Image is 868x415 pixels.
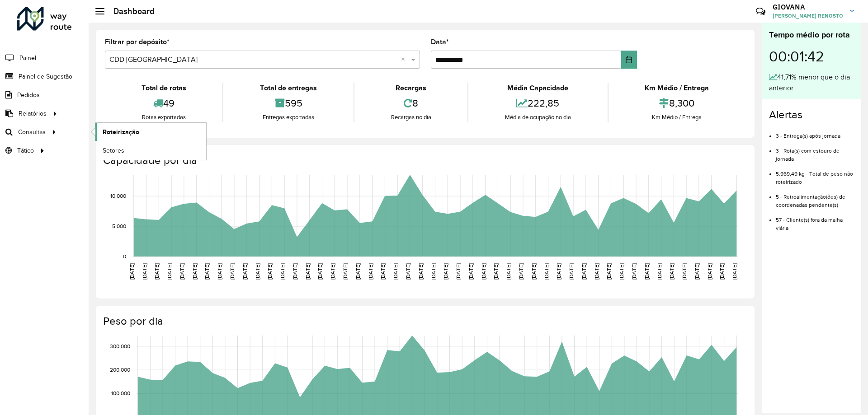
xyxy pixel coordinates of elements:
[611,83,743,93] div: Km Médio / Entrega
[618,263,624,280] text: [DATE]
[543,263,549,280] text: [DATE]
[18,127,46,137] span: Consultas
[631,263,637,280] text: [DATE]
[103,154,745,167] h4: Capacidade por dia
[776,163,854,186] li: 5.969,49 kg - Total de peso não roteirizado
[317,263,323,280] text: [DATE]
[19,53,36,63] span: Painel
[19,109,47,118] span: Relatórios
[129,263,135,280] text: [DATE]
[751,2,770,21] a: Contato Rápido
[769,41,854,72] div: 00:01:42
[357,113,465,122] div: Recargas no dia
[606,263,612,280] text: [DATE]
[773,3,843,11] h3: GIOVANA
[110,367,130,373] text: 200,000
[95,123,206,141] a: Roteirização
[581,263,587,280] text: [DATE]
[776,209,854,232] li: 57 - Cliente(s) fora da malha viária
[192,263,198,280] text: [DATE]
[103,146,124,155] span: Setores
[123,253,126,259] text: 0
[103,315,745,328] h4: Peso por dia
[107,113,220,122] div: Rotas exportadas
[305,263,311,280] text: [DATE]
[773,12,843,20] span: [PERSON_NAME] RENOSTO
[357,83,465,93] div: Recargas
[105,37,170,47] label: Filtrar por depósito
[110,193,126,199] text: 10,000
[481,263,486,280] text: [DATE]
[644,263,650,280] text: [DATE]
[681,263,687,280] text: [DATE]
[19,72,72,81] span: Painel de Sugestão
[707,263,712,280] text: [DATE]
[142,263,147,280] text: [DATE]
[455,263,461,280] text: [DATE]
[255,263,260,280] text: [DATE]
[471,113,605,122] div: Média de ocupação no dia
[656,263,662,280] text: [DATE]
[611,93,743,113] div: 8,300
[279,263,285,280] text: [DATE]
[431,37,449,47] label: Data
[405,263,411,280] text: [DATE]
[107,93,220,113] div: 49
[217,263,222,280] text: [DATE]
[531,263,537,280] text: [DATE]
[776,186,854,209] li: 5 - Retroalimentação(ões) de coordenadas pendente(s)
[471,83,605,93] div: Média Capacidade
[380,263,386,280] text: [DATE]
[418,263,424,280] text: [DATE]
[769,72,854,93] div: 41,71% menor que o dia anterior
[769,29,854,41] div: Tempo médio por rota
[111,391,130,396] text: 100,000
[204,263,210,280] text: [DATE]
[154,263,160,280] text: [DATE]
[229,263,235,280] text: [DATE]
[226,93,351,113] div: 595
[267,263,273,280] text: [DATE]
[107,83,220,93] div: Total de rotas
[468,263,474,280] text: [DATE]
[392,263,398,280] text: [DATE]
[719,263,725,280] text: [DATE]
[505,263,511,280] text: [DATE]
[621,51,637,69] button: Choose Date
[342,263,348,280] text: [DATE]
[104,6,155,16] h2: Dashboard
[669,263,675,280] text: [DATE]
[776,125,854,140] li: 3 - Entrega(s) após jornada
[611,113,743,122] div: Km Médio / Entrega
[594,263,599,280] text: [DATE]
[17,146,34,155] span: Tático
[776,140,854,163] li: 3 - Rota(s) com estouro de jornada
[226,113,351,122] div: Entregas exportadas
[401,54,409,65] span: Clear all
[694,263,700,280] text: [DATE]
[112,223,126,229] text: 5,000
[355,263,361,280] text: [DATE]
[430,263,436,280] text: [DATE]
[731,263,737,280] text: [DATE]
[769,108,854,121] h4: Alertas
[110,343,130,349] text: 300,000
[226,83,351,93] div: Total de entregas
[368,263,373,280] text: [DATE]
[357,93,465,113] div: 8
[556,263,561,280] text: [DATE]
[17,90,40,100] span: Pedidos
[330,263,335,280] text: [DATE]
[179,263,185,280] text: [DATE]
[568,263,574,280] text: [DATE]
[95,141,206,159] a: Setores
[242,263,248,280] text: [DATE]
[493,263,499,280] text: [DATE]
[166,263,172,280] text: [DATE]
[518,263,524,280] text: [DATE]
[292,263,298,280] text: [DATE]
[471,93,605,113] div: 222,85
[443,263,448,280] text: [DATE]
[103,127,139,137] span: Roteirização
